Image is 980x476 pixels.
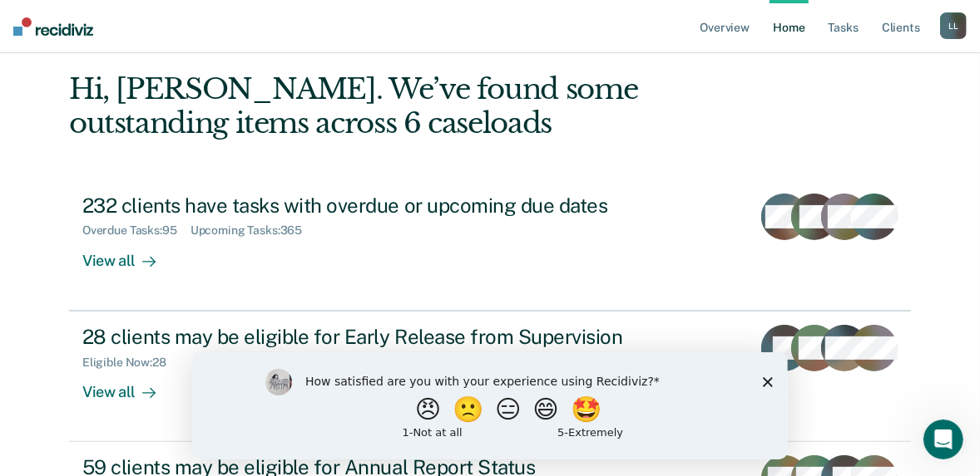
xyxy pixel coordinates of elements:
[923,420,963,459] iframe: Intercom live chat
[82,369,176,401] div: View all
[82,223,191,238] div: Overdue Tasks : 95
[940,12,967,39] button: LL
[82,238,176,270] div: View all
[82,325,666,349] div: 28 clients may be eligible for Early Release from Supervision
[191,223,316,238] div: Upcoming Tasks : 365
[82,194,666,218] div: 232 clients have tasks with overdue or upcoming due dates
[940,12,967,39] div: L L
[69,180,911,311] a: 232 clients have tasks with overdue or upcoming due datesOverdue Tasks:95Upcoming Tasks:365View all
[69,311,911,442] a: 28 clients may be eligible for Early Release from SupervisionEligible Now:28View all
[13,17,93,36] img: Recidiviz
[69,72,743,140] div: Hi, [PERSON_NAME]. We’ve found some outstanding items across 6 caseloads
[192,352,788,459] iframe: Survey by Kim from Recidiviz
[82,356,180,370] div: Eligible Now : 28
